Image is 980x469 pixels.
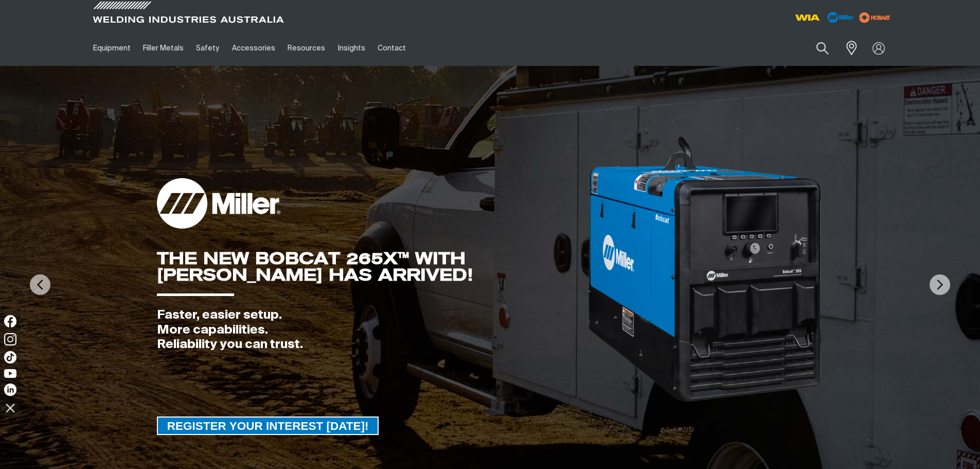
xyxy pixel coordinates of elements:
input: Product name or item number... [792,36,840,60]
img: Facebook [4,315,16,327]
img: LinkedIn [4,384,16,396]
img: TikTok [4,351,16,363]
img: miller [856,10,894,25]
img: Instagram [4,333,16,345]
img: hide socials [2,399,19,416]
span: REGISTER YOUR INTEREST [DATE]! [158,416,378,435]
a: Safety [190,30,225,66]
a: Contact [371,30,412,66]
a: Resources [281,30,331,66]
img: NextArrow [930,274,950,295]
div: THE NEW BOBCAT 265X™ WITH [PERSON_NAME] HAS ARRIVED! [157,250,586,283]
button: Search products [805,36,840,60]
a: Insights [331,30,371,66]
a: Filler Metals [137,30,190,66]
a: REGISTER YOUR INTEREST TODAY! [157,416,379,435]
a: Equipment [87,30,137,66]
img: PrevArrow [30,274,50,295]
img: YouTube [4,369,16,378]
div: Faster, easier setup. More capabilities. Reliability you can trust. [157,308,586,352]
a: Accessories [226,30,281,66]
nav: Main [87,30,692,66]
